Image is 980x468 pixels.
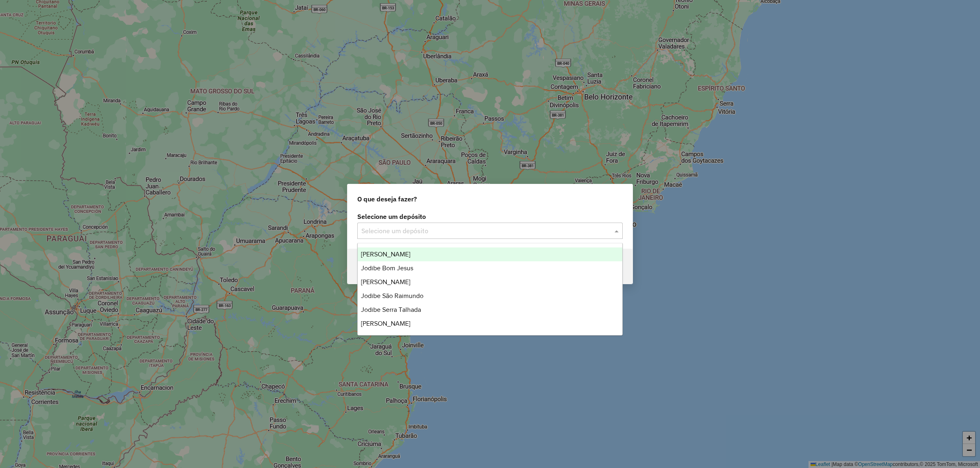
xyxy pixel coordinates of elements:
[361,306,421,313] span: Jodibe Serra Talhada
[361,292,423,299] span: Jodibe São Raimundo
[361,251,410,258] span: [PERSON_NAME]
[357,243,623,336] ng-dropdown-panel: Options list
[357,212,623,221] label: Selecione um depósito
[361,265,413,272] span: Jodibe Bom Jesus
[361,320,410,327] span: [PERSON_NAME]
[361,278,410,285] span: [PERSON_NAME]
[357,194,417,204] span: O que deseja fazer?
